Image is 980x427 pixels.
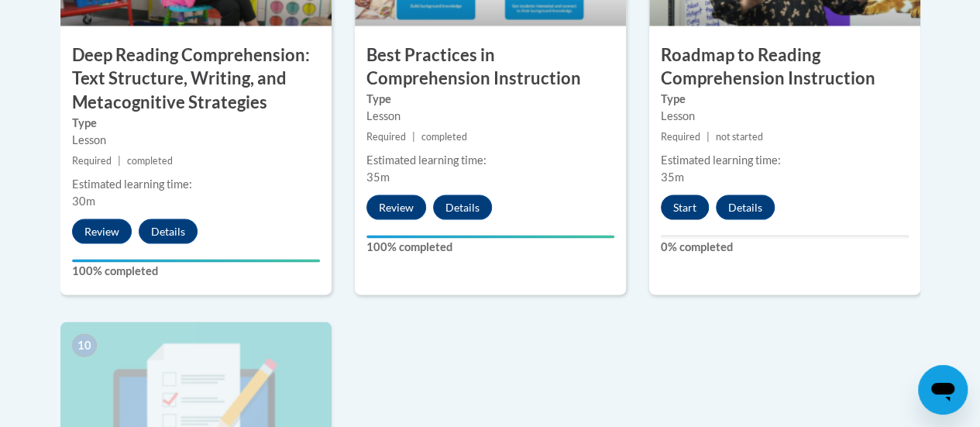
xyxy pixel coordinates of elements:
[661,108,909,125] div: Lesson
[127,155,173,167] span: completed
[661,195,709,220] button: Start
[72,195,95,208] span: 30m
[72,219,132,244] button: Review
[72,334,97,357] span: 10
[649,43,920,91] h3: Roadmap to Reading Comprehension Instruction
[707,131,710,143] span: |
[355,43,626,91] h3: Best Practices in Comprehension Instruction
[118,155,121,167] span: |
[366,91,614,108] label: Type
[72,115,320,132] label: Type
[661,131,700,143] span: Required
[366,152,614,169] div: Estimated learning time:
[366,131,406,143] span: Required
[366,108,614,125] div: Lesson
[716,131,763,143] span: not started
[366,170,390,184] span: 35m
[716,195,775,220] button: Details
[412,131,415,143] span: |
[661,152,909,169] div: Estimated learning time:
[661,170,684,184] span: 35m
[661,91,909,108] label: Type
[72,263,320,280] label: 100% completed
[918,365,968,415] iframe: Button to launch messaging window
[72,155,112,167] span: Required
[72,176,320,193] div: Estimated learning time:
[366,236,614,239] div: Your progress
[366,239,614,256] label: 100% completed
[72,132,320,149] div: Lesson
[421,131,467,143] span: completed
[139,219,198,244] button: Details
[72,260,320,263] div: Your progress
[433,195,492,220] button: Details
[60,43,332,115] h3: Deep Reading Comprehension: Text Structure, Writing, and Metacognitive Strategies
[661,239,909,256] label: 0% completed
[366,195,426,220] button: Review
